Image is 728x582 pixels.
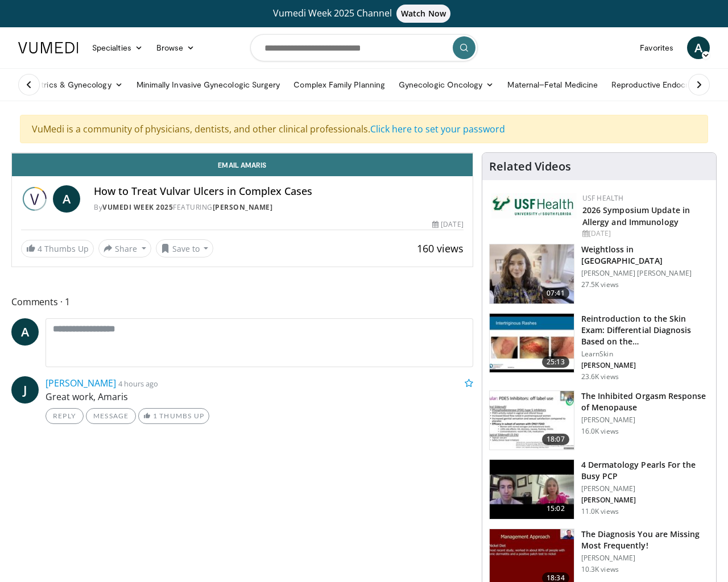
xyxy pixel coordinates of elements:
[489,390,709,451] a: 18:07 The Inhibited Orgasm Response of Menopause [PERSON_NAME] 16.0K views
[582,193,624,203] a: USF Health
[542,356,569,368] span: 25:13
[150,36,202,59] a: Browse
[581,313,709,347] h3: Reintroduction to the Skin Exam: Differential Diagnosis Based on the…
[489,160,571,173] h4: Related Videos
[11,318,39,346] a: A
[581,484,709,493] p: [PERSON_NAME]
[417,242,464,255] span: 160 views
[490,244,574,304] img: 9983fed1-7565-45be-8934-aef1103ce6e2.150x105_q85_crop-smart_upscale.jpg
[542,434,569,445] span: 18:07
[491,193,577,218] img: 6ba8804a-8538-4002-95e7-a8f8012d4a11.png.150x105_q85_autocrop_double_scale_upscale_version-0.2.jpg
[94,202,464,213] div: By FEATURING
[581,244,709,267] h3: Weightloss in [GEOGRAPHIC_DATA]
[370,123,505,135] a: Click here to set your password
[432,219,463,230] div: [DATE]
[11,294,473,309] span: Comments 1
[581,507,619,516] p: 11.0K views
[542,288,569,299] span: 07:41
[489,459,709,519] a: 15:02 4 Dermatology Pearls For the Busy PCP [PERSON_NAME] [PERSON_NAME] 11.0K views
[581,496,709,505] p: [PERSON_NAME]
[12,153,473,176] a: Email Amaris
[98,239,151,257] button: Share
[581,554,709,563] p: [PERSON_NAME]
[20,115,708,143] div: VuMedi is a community of physicians, dentists, and other clinical professionals.
[130,73,287,96] a: Minimally Invasive Gynecologic Surgery
[582,228,707,239] div: [DATE]
[38,243,42,254] span: 4
[18,42,78,53] img: VuMedi Logo
[581,280,619,289] p: 27.5K views
[21,185,48,213] img: Vumedi Week 2025
[687,36,710,59] a: A
[102,202,173,212] a: Vumedi Week 2025
[11,73,130,96] a: Obstetrics & Gynecology
[138,408,209,424] a: 1 Thumbs Up
[500,73,605,96] a: Maternal–Fetal Medicine
[581,459,709,482] h3: 4 Dermatology Pearls For the Busy PCP
[45,377,116,389] a: [PERSON_NAME]
[581,390,709,413] h3: The Inhibited Orgasm Response of Menopause
[581,372,619,381] p: 23.6K views
[490,314,574,373] img: 022c50fb-a848-4cac-a9d8-ea0906b33a1b.150x105_q85_crop-smart_upscale.jpg
[581,565,619,574] p: 10.3K views
[392,73,500,96] a: Gynecologic Oncology
[85,36,150,59] a: Specialties
[118,379,158,389] small: 4 hours ago
[396,5,450,23] span: Watch Now
[581,427,619,436] p: 16.0K views
[542,503,569,514] span: 15:02
[153,411,158,420] span: 1
[156,239,214,257] button: Save to
[11,376,39,404] a: J
[490,460,574,519] img: 04c704bc-886d-4395-b463-610399d2ca6d.150x105_q85_crop-smart_upscale.jpg
[86,408,136,424] a: Message
[21,240,94,257] a: 4 Thumbs Up
[250,34,478,61] input: Search topics, interventions
[94,185,464,198] h4: How to Treat Vulvar Ulcers in Complex Cases
[20,5,708,23] a: Vumedi Week 2025 ChannelWatch Now
[582,205,690,227] a: 2026 Symposium Update in Allergy and Immunology
[489,244,709,304] a: 07:41 Weightloss in [GEOGRAPHIC_DATA] [PERSON_NAME] [PERSON_NAME] 27.5K views
[45,390,473,404] p: Great work, Amaris
[53,185,80,213] a: A
[581,350,709,359] p: LearnSkin
[581,361,709,370] p: [PERSON_NAME]
[490,391,574,450] img: 283c0f17-5e2d-42ba-a87c-168d447cdba4.150x105_q85_crop-smart_upscale.jpg
[12,153,473,153] video-js: Video Player
[581,529,709,551] h3: The Diagnosis You are Missing Most Frequently!
[287,73,392,96] a: Complex Family Planning
[633,36,680,59] a: Favorites
[45,408,84,424] a: Reply
[213,202,273,212] a: [PERSON_NAME]
[489,313,709,381] a: 25:13 Reintroduction to the Skin Exam: Differential Diagnosis Based on the… LearnSkin [PERSON_NAM...
[581,269,709,278] p: [PERSON_NAME] [PERSON_NAME]
[581,415,709,425] p: [PERSON_NAME]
